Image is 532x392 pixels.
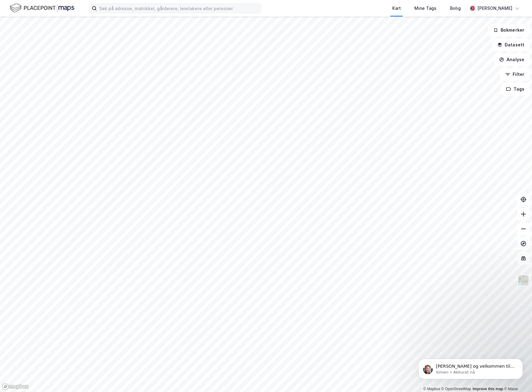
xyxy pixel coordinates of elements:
[97,4,261,13] input: Søk på adresse, matrikkel, gårdeiere, leietakere eller personer
[473,387,503,391] a: Improve this map
[488,24,530,36] button: Bokmerker
[492,39,530,51] button: Datasett
[10,3,74,14] img: logo.f888ab2527a4732fd821a326f86c7f29.svg
[494,53,530,66] button: Analyse
[477,5,512,12] div: [PERSON_NAME]
[518,275,529,286] img: Z
[409,346,532,389] iframe: Intercom notifications melding
[414,5,436,12] div: Mine Tags
[441,387,471,391] a: OpenStreetMap
[27,18,106,47] span: [PERSON_NAME] og velkommen til Newsec Maps, [PERSON_NAME] Om det er du lurer på så er det bare å ...
[501,83,530,95] button: Tags
[423,387,440,391] a: Mapbox
[27,24,106,29] p: Message from Simen, sent Akkurat nå
[500,68,530,80] button: Filter
[2,383,29,390] a: Mapbox homepage
[392,5,401,12] div: Kart
[450,5,461,12] div: Bolig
